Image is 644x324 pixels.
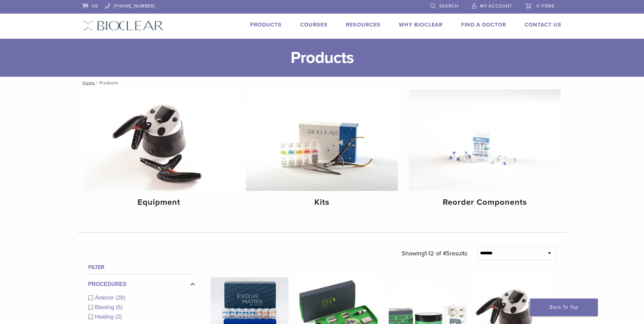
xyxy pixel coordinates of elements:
p: Showing results [402,246,467,260]
a: Kits [246,89,398,213]
h4: Reorder Components [414,196,555,209]
span: Heating [95,314,115,320]
img: Bioclear [83,21,163,31]
h4: Filter [88,263,195,271]
span: 0 items [536,3,555,9]
span: Search [439,3,458,9]
img: Reorder Components [409,89,561,191]
span: (2) [115,314,122,320]
img: Kits [246,89,398,191]
a: Why Bioclear [399,21,443,28]
img: Equipment [83,89,235,191]
a: Equipment [83,89,235,213]
span: (5) [116,304,123,310]
span: Blasting [95,304,116,310]
h4: Equipment [89,196,230,209]
nav: Products [78,77,567,89]
span: Anterior [95,295,116,301]
a: Resources [346,21,381,28]
a: Find A Doctor [461,21,506,28]
a: Products [250,21,282,28]
label: Procedures [88,280,195,288]
a: Courses [300,21,328,28]
span: My Account [480,3,512,9]
a: Back To Top [530,299,598,316]
span: / [95,81,99,85]
a: Home [80,80,95,85]
a: Reorder Components [409,89,561,213]
h4: Kits [251,196,392,209]
span: 1-12 of 45 [425,250,450,257]
span: (28) [116,295,125,301]
a: Contact Us [525,21,562,28]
